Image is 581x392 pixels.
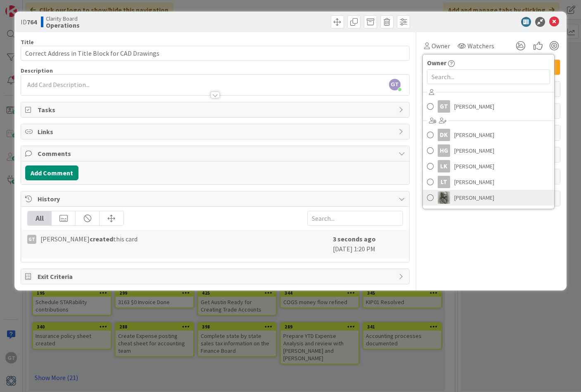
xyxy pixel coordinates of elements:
input: type card name here... [21,46,410,61]
a: PA[PERSON_NAME] [423,190,554,205]
span: [PERSON_NAME] [454,100,494,113]
span: Owner [427,58,446,68]
span: [PERSON_NAME] [454,160,494,172]
input: Search... [427,69,550,84]
div: LT [438,176,450,188]
button: Add Comment [25,165,78,180]
a: LK[PERSON_NAME] [423,158,554,174]
span: Exit Criteria [38,272,394,281]
span: [PERSON_NAME] [454,176,494,188]
span: Owner [432,41,450,51]
input: Search... [307,211,403,226]
b: Operations [46,22,80,28]
div: [DATE] 1:20 PM [333,234,403,254]
div: GT [438,100,450,113]
span: Tasks [38,105,394,115]
span: Links [38,127,394,137]
span: History [38,194,394,204]
div: LK [438,160,450,172]
span: Watchers [467,41,494,51]
div: All [28,211,52,225]
span: ID [21,17,37,27]
b: 764 [27,18,37,26]
span: Clarity Board [46,15,80,22]
b: created [90,235,113,243]
a: GT[PERSON_NAME] [423,99,554,114]
a: LT[PERSON_NAME] [423,174,554,190]
div: HG [438,144,450,157]
span: [PERSON_NAME] [454,129,494,141]
span: Description [21,67,53,74]
label: Title [21,38,34,46]
a: DK[PERSON_NAME] [423,127,554,143]
span: Comments [38,149,394,158]
span: [PERSON_NAME] [454,144,494,157]
img: PA [438,191,450,204]
div: GT [27,235,36,244]
span: [PERSON_NAME] [454,191,494,204]
div: DK [438,129,450,141]
b: 3 seconds ago [333,235,376,243]
span: [PERSON_NAME] this card [40,234,138,244]
span: GT [389,79,401,90]
a: HG[PERSON_NAME] [423,143,554,158]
